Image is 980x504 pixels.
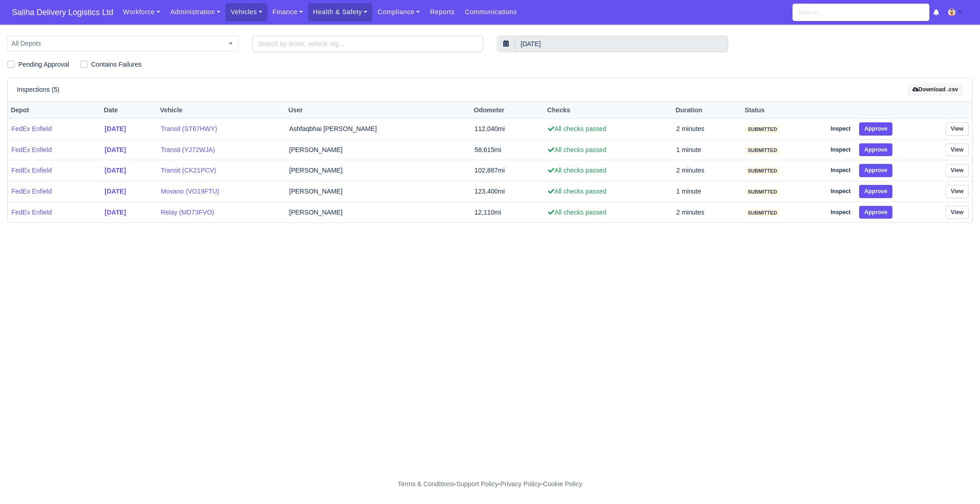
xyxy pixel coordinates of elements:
th: Odometer [471,102,544,119]
button: Approve [859,206,892,219]
a: Inspect [826,206,856,219]
td: [PERSON_NAME] [286,160,471,181]
td: 1 minute [672,139,742,160]
button: Approve [859,185,892,198]
a: [DATE] [104,124,153,134]
a: Inspect [826,164,856,177]
span: All checks passed [548,188,606,195]
button: Approve [859,164,892,177]
span: All checks passed [548,125,606,132]
th: Date [101,102,157,119]
h6: Inspections (5) [17,86,59,94]
a: Terms & Conditions [398,480,454,488]
td: 123,400mi [471,181,544,202]
span: submitted [745,189,779,195]
td: 112,040mi [471,119,544,140]
a: Privacy Policy [500,480,541,488]
a: Communications [460,3,522,21]
label: Contains Failures [91,59,142,70]
td: 58,615mi [471,139,544,160]
th: User [286,102,471,119]
th: Status [742,102,822,119]
a: [DATE] [104,165,153,176]
span: submitted [745,210,779,216]
a: FedEx Enfield [11,145,97,155]
a: Inspect [826,185,856,198]
a: Relay (MD73FVO) [161,207,281,218]
a: View [946,122,969,136]
a: Support Policy [456,480,498,488]
a: FedEx Enfield [11,165,97,176]
span: submitted [745,147,779,154]
a: Vehicles [225,3,267,21]
button: Download .csv [907,83,963,96]
td: 2 minutes [672,202,742,222]
span: All Depots [7,36,239,52]
td: [PERSON_NAME] [286,202,471,222]
a: Finance [267,3,308,21]
a: [DATE] [104,207,153,218]
span: Saliha Delivery Logistics Ltd [7,3,118,21]
a: View [946,206,969,219]
a: Transit (ST67HWY) [161,124,281,134]
a: Transit (YJ72WJA) [161,145,281,155]
td: [PERSON_NAME] [286,181,471,202]
a: Inspect [826,143,856,157]
td: 2 minutes [672,119,742,140]
span: All Depots [8,38,238,49]
td: Ashfaqbhai [PERSON_NAME] [286,119,471,140]
td: 2 minutes [672,160,742,181]
strong: [DATE] [104,167,126,174]
a: Inspect [826,122,856,136]
span: All checks passed [548,167,606,174]
strong: [DATE] [104,209,126,216]
strong: [DATE] [104,146,126,153]
button: Approve [859,143,892,157]
input: Search by driver, vehicle reg... [252,36,484,52]
td: [PERSON_NAME] [286,139,471,160]
a: Movano (VO19FTU) [161,186,281,197]
td: 12,110mi [471,202,544,222]
a: FedEx Enfield [11,124,97,134]
a: [DATE] [104,186,153,197]
th: Checks [544,102,672,119]
a: Health & Safety [308,3,373,21]
a: View [946,185,969,198]
a: Cookie Policy [543,480,582,488]
span: submitted [745,168,779,174]
span: submitted [745,126,779,133]
a: [DATE] [104,145,153,155]
div: - - - [230,479,750,489]
td: 1 minute [672,181,742,202]
td: 102,887mi [471,160,544,181]
input: Search... [792,4,929,21]
a: Workforce [118,3,165,21]
button: Approve [859,122,892,136]
strong: [DATE] [104,125,126,132]
a: Compliance [372,3,425,21]
a: Administration [165,3,225,21]
span: All checks passed [548,209,606,216]
a: FedEx Enfield [11,207,97,218]
a: FedEx Enfield [11,186,97,197]
a: View [946,143,969,157]
th: Depot [8,102,101,119]
label: Pending Approval [18,59,69,70]
a: Saliha Delivery Logistics Ltd [7,4,118,21]
a: Reports [425,3,459,21]
span: All checks passed [548,146,606,153]
a: Transit (CK21PCV) [161,165,281,176]
th: Duration [672,102,742,119]
th: Vehicle [157,102,285,119]
a: View [946,164,969,177]
strong: [DATE] [104,188,126,195]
